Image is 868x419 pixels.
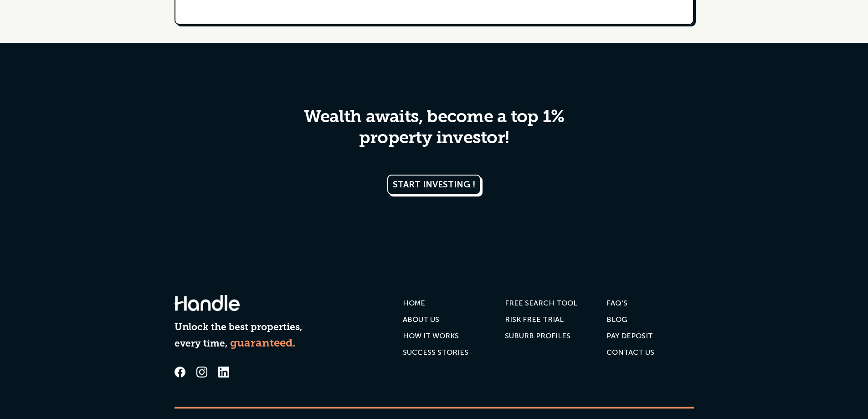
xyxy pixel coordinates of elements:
span: Wealth awaits, become a top 1% property investor! [304,109,564,148]
a: PAY DEPOSIT [606,328,653,344]
strong: Unlock the best properties, every time, [175,323,303,349]
a: HOME [403,295,425,311]
a: START INVESTING ! [387,175,481,195]
div: HOME [403,299,425,308]
div: Contact us [606,348,654,357]
div: FAQ'S [606,299,627,308]
a: HOW IT WORKS [403,328,459,344]
div: FREE SEARCH TOOL [505,299,577,308]
a: Blog [606,311,627,328]
a: ABOUT US [403,311,439,328]
div: PAY DEPOSIT [606,331,653,341]
a: FAQ'S [606,295,627,311]
a: FREE SEARCH TOOL [505,295,577,311]
div: RISK FREE TRIAL [505,315,564,324]
a: Contact us [606,344,654,361]
div: HOW IT WORKS [403,331,459,341]
a: SUCCESS STORIES [403,344,468,361]
div: Blog [606,315,627,324]
div: SUCCESS STORIES [403,348,468,357]
div: ABOUT US [403,315,439,324]
div: SUBURB PROFILES [505,331,570,341]
a: SUBURB PROFILES [505,328,570,344]
strong: guaranteed. [230,338,295,349]
a: RISK FREE TRIAL [505,311,564,328]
